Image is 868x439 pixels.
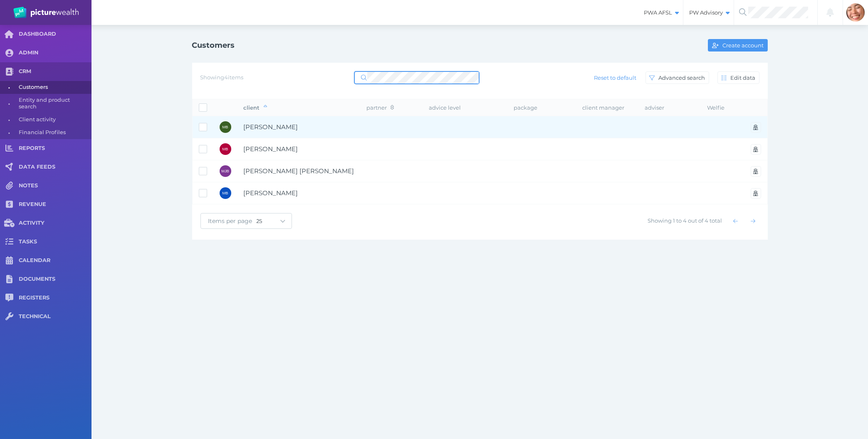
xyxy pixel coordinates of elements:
span: Client activity [19,113,89,126]
img: PW [13,7,79,18]
span: Michael John Butler [244,167,354,175]
span: Create account [721,42,767,49]
span: REPORTS [19,145,91,152]
th: Welfie [701,99,734,116]
span: Reset to default [590,74,640,81]
span: REVENUE [19,201,91,208]
button: Advanced search [645,71,709,84]
span: Maryanne Butler [244,189,298,197]
span: Customers [19,81,89,94]
span: CALENDAR [19,257,91,264]
span: partner [367,104,394,111]
span: TECHNICAL [19,313,91,320]
button: Open user's account in Portal [751,166,761,177]
span: ADMIN [19,49,91,56]
span: Showing 4 items [200,74,244,81]
span: ACTIVITY [19,220,91,227]
span: Mark Butler [244,123,298,131]
div: Mark Butler [220,121,231,133]
span: NOTES [19,182,91,189]
span: PW Advisory [683,9,734,16]
th: advice level [423,99,507,116]
button: Reset to default [590,71,640,84]
span: DASHBOARD [19,31,91,38]
span: Entity and product search [19,94,89,113]
span: MB [223,147,228,151]
span: Financial Profiles [19,126,89,139]
span: Advanced search [657,74,709,81]
div: Maryanne Butler [220,187,231,199]
span: DATA FEEDS [19,164,91,171]
span: REGISTERS [19,294,91,302]
span: MB [223,125,228,129]
th: package [507,99,576,116]
span: CRM [19,68,91,75]
img: Sabrina Mena [846,3,865,22]
button: Show next page [747,215,759,227]
th: adviser [638,99,701,116]
span: TASKS [19,238,91,245]
button: Create account [708,39,767,52]
div: Matthew Butler [220,143,231,155]
span: Matthew Butler [244,145,298,153]
span: DOCUMENTS [19,276,91,283]
span: Showing 1 to 4 out of 4 total [648,217,722,224]
button: Open user's account in Portal [751,122,761,132]
span: Edit data [729,74,759,81]
button: Show previous page [730,215,742,227]
button: Open user's account in Portal [751,188,761,199]
button: Edit data [717,71,759,84]
span: MB [223,191,228,195]
div: Michael John Butler [220,165,231,177]
span: client [244,104,267,111]
h1: Customers [192,41,235,50]
button: Open user's account in Portal [751,144,761,155]
span: PWA AFSL [638,9,683,16]
th: client manager [576,99,638,116]
span: Items per page [201,217,257,225]
span: MJB [221,169,229,173]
